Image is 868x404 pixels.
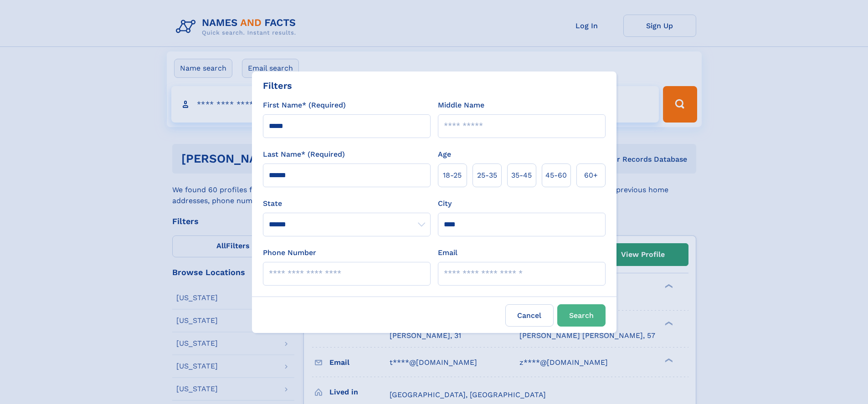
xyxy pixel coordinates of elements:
[511,170,532,181] span: 35‑45
[438,100,484,111] label: Middle Name
[557,304,606,327] button: Search
[584,170,598,181] span: 60+
[438,247,457,258] label: Email
[263,79,292,92] div: Filters
[263,247,316,258] label: Phone Number
[443,170,462,181] span: 18‑25
[263,198,431,209] label: State
[438,198,452,209] label: City
[505,304,554,327] label: Cancel
[263,100,346,111] label: First Name* (Required)
[438,149,451,160] label: Age
[477,170,497,181] span: 25‑35
[545,170,567,181] span: 45‑60
[263,149,345,160] label: Last Name* (Required)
